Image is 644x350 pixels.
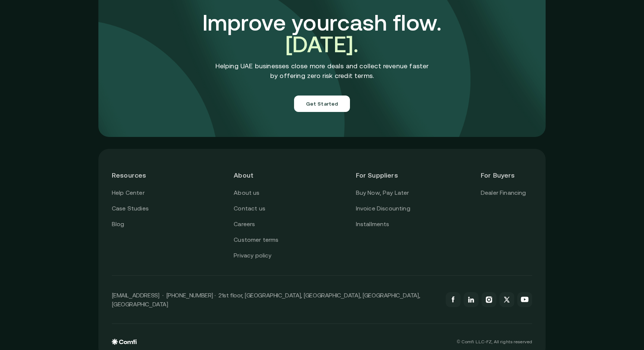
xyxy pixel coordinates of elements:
[285,31,359,57] span: [DATE].
[356,162,410,188] header: For Suppliers
[234,251,271,260] a: Privacy policy
[356,219,389,229] a: Installments
[112,219,124,229] a: Blog
[356,204,410,213] a: Invoice Discounting
[112,162,163,188] header: Resources
[234,188,259,198] a: About us
[234,204,265,213] a: Contact us
[234,219,255,229] a: Careers
[215,61,429,81] p: Helping UAE businesses close more deals and collect revenue faster by offering zero risk credit t...
[481,162,532,188] header: For Buyers
[112,339,137,345] img: comfi logo
[234,162,285,188] header: About
[112,188,145,198] a: Help Center
[164,12,480,55] h3: Improve your cash flow.
[234,235,278,245] a: Customer terms
[294,96,350,112] button: Get Started
[457,339,532,344] p: © Comfi L.L.C-FZ, All rights reserved
[356,188,409,198] a: Buy Now, Pay Later
[481,188,526,198] a: Dealer Financing
[112,291,438,309] p: [EMAIL_ADDRESS] · [PHONE_NUMBER] · 21st floor, [GEOGRAPHIC_DATA], [GEOGRAPHIC_DATA], [GEOGRAPHIC_...
[112,204,149,213] a: Case Studies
